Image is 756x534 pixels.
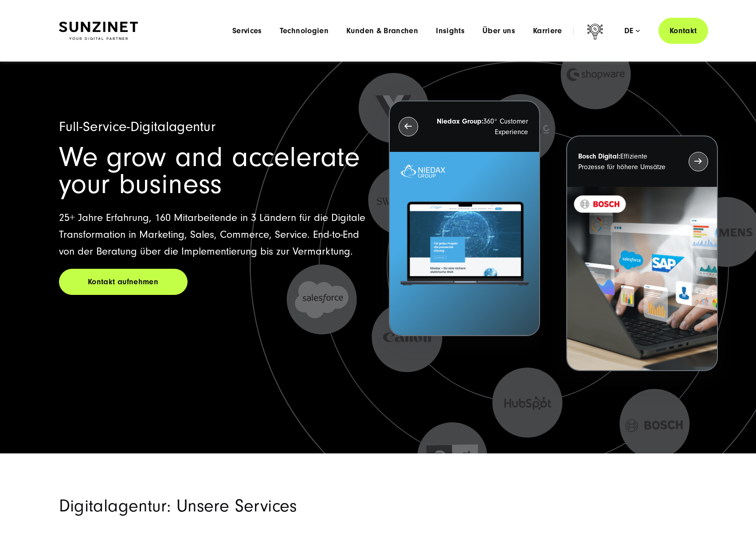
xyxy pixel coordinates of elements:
[624,27,640,35] div: de
[59,22,138,40] img: SUNZINET Full Service Digital Agentur
[390,152,539,336] img: Letztes Projekt von Niedax. Ein Laptop auf dem die Niedax Website geöffnet ist, auf blauem Hinter...
[59,269,188,295] a: Kontakt aufnehmen
[658,18,708,44] a: Kontakt
[59,141,360,200] span: We grow and accelerate your business
[578,151,672,172] p: Effiziente Prozesse für höhere Umsätze
[482,27,515,35] a: Über uns
[567,187,717,371] img: BOSCH - Kundeprojekt - Digital Transformation Agentur SUNZINET
[389,101,540,337] button: Niedax Group:360° Customer Experience Letztes Projekt von Niedax. Ein Laptop auf dem die Niedax W...
[59,498,480,515] h2: Digitalagentur: Unsere Services
[437,117,483,125] strong: Niedax Group:
[232,27,262,35] a: Services
[533,27,562,35] a: Karriere
[59,119,216,135] span: Full-Service-Digitalagentur
[434,116,528,137] p: 360° Customer Experience
[578,152,620,160] strong: Bosch Digital:
[280,27,329,35] a: Technologien
[59,209,368,260] p: 25+ Jahre Erfahrung, 160 Mitarbeitende in 3 Ländern für die Digitale Transformation in Marketing,...
[566,135,717,371] button: Bosch Digital:Effiziente Prozesse für höhere Umsätze BOSCH - Kundeprojekt - Digital Transformatio...
[436,27,465,35] a: Insights
[346,27,418,35] a: Kunden & Branchen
